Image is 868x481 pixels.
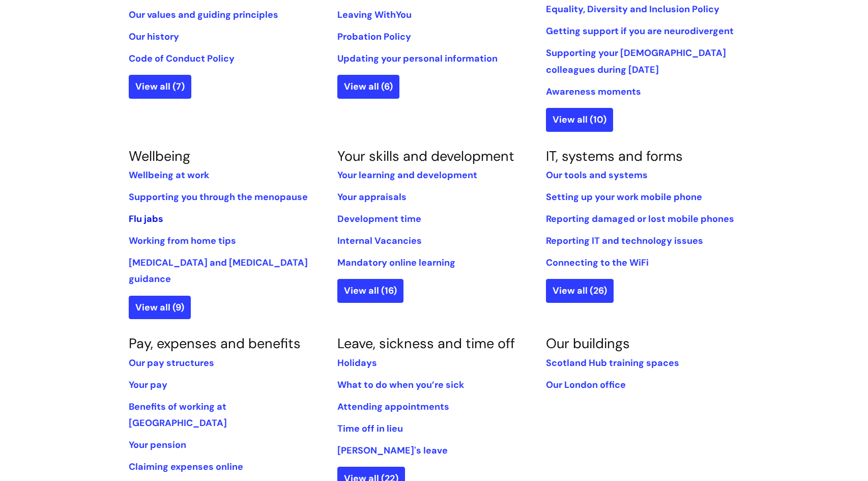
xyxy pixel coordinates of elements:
a: Leave, sickness and time off [337,334,515,352]
a: View all (9) [129,296,191,319]
a: Pay, expenses and benefits [129,334,301,352]
a: Our values and guiding principles [129,9,278,21]
a: Claiming expenses online [129,461,243,473]
a: Updating your personal information [337,52,498,65]
a: View all (10) [546,108,613,131]
a: View all (6) [337,75,399,98]
a: Holidays [337,357,377,369]
a: Our London office [546,379,626,391]
a: Attending appointments [337,401,449,413]
a: Our history [129,31,179,43]
a: Your learning and development [337,169,477,181]
a: Development time [337,213,421,225]
a: Time off in lieu [337,422,403,435]
a: Our buildings [546,334,630,352]
a: Supporting you through the menopause [129,191,308,203]
a: IT, systems and forms [546,147,683,165]
a: What to do when you’re sick [337,379,464,391]
a: Leaving WithYou [337,9,412,21]
a: View all (26) [546,279,614,302]
a: Connecting to the WiFi [546,257,649,269]
a: Flu jabs [129,213,163,225]
a: Your skills and development [337,147,514,165]
a: Your pay [129,379,167,391]
a: Probation Policy [337,31,411,43]
a: Wellbeing at work [129,169,209,181]
a: Our pay structures [129,357,214,369]
a: View all (16) [337,279,403,302]
a: Reporting IT and technology issues [546,235,703,247]
a: Our tools and systems [546,169,648,181]
a: [MEDICAL_DATA] and [MEDICAL_DATA] guidance [129,257,308,285]
a: [PERSON_NAME]'s leave [337,444,448,457]
a: Scotland Hub training spaces [546,357,679,369]
a: Benefits of working at [GEOGRAPHIC_DATA] [129,401,227,429]
a: Mandatory online learning [337,257,455,269]
a: Working from home tips [129,235,236,247]
a: Wellbeing [129,147,190,165]
a: Supporting your [DEMOGRAPHIC_DATA] colleagues during [DATE] [546,47,726,75]
a: Getting support if you are neurodivergent [546,25,734,37]
a: Code of Conduct Policy [129,52,235,65]
a: Your appraisals [337,191,407,203]
a: Reporting damaged or lost mobile phones [546,213,734,225]
a: View all (7) [129,75,191,98]
a: Setting up your work mobile phone [546,191,702,203]
a: Equality, Diversity and Inclusion Policy [546,3,719,15]
a: Your pension [129,439,186,451]
a: Internal Vacancies [337,235,422,247]
a: Awareness moments [546,86,641,98]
